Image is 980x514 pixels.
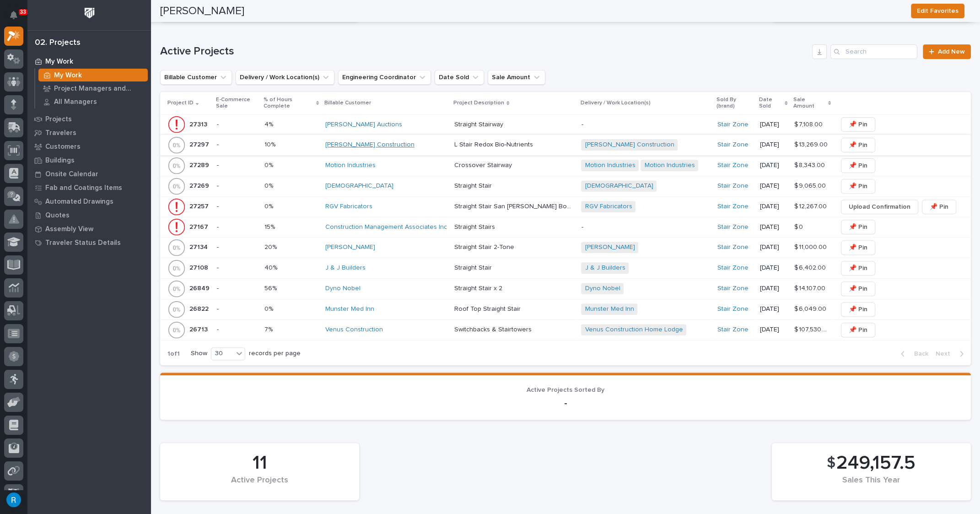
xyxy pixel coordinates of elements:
span: 📌 Pin [849,242,867,253]
p: 26713 [189,324,210,334]
img: Workspace Logo [81,5,98,22]
a: [DEMOGRAPHIC_DATA] [325,182,393,190]
p: Projects [45,115,72,124]
button: 📌 Pin [841,240,875,255]
p: - [217,305,257,313]
a: Stair Zone [717,162,748,169]
p: Quotes [45,211,70,220]
span: 📌 Pin [849,160,867,171]
p: [DATE] [760,121,786,129]
span: 📌 Pin [930,201,948,212]
button: 📌 Pin [841,220,875,234]
h1: Active Projects [160,45,808,58]
p: 33 [20,9,26,15]
p: Project Description [453,98,504,108]
p: Customers [45,143,81,151]
p: Travelers [45,129,76,137]
button: 📌 Pin [841,323,875,337]
button: Sale Amount [488,70,545,85]
button: Back [894,350,932,358]
a: Dyno Nobel [585,285,620,292]
p: - [581,121,710,129]
p: Assembly View [45,225,93,233]
div: Active Projects [176,476,344,495]
p: Switchbacks & Stairtowers [454,324,533,334]
p: Traveler Status Details [45,239,121,247]
button: Delivery / Work Location(s) [236,70,334,85]
p: $ 9,065.00 [794,180,828,190]
a: Projects [27,112,151,126]
p: 27108 [189,262,210,272]
p: 27297 [189,139,211,149]
p: Delivery / Work Location(s) [580,98,650,108]
p: All Managers [54,98,97,106]
p: Straight Stairway [454,119,505,129]
p: My Work [45,58,73,66]
a: Automated Drawings [27,195,151,208]
a: [PERSON_NAME] Construction [585,141,674,149]
button: Notifications [4,5,23,25]
span: Back [909,350,928,358]
a: Stair Zone [717,326,748,334]
button: Engineering Coordinator [338,70,431,85]
div: 11 [176,452,344,475]
p: 7% [264,324,275,334]
p: $ 6,049.00 [794,303,828,313]
p: 0% [264,201,275,211]
p: - [217,223,257,231]
tr: 2684926849 -56%56% Dyno Nobel Straight Stair x 2Straight Stair x 2 Dyno Nobel Stair Zone [DATE]$ ... [160,278,971,299]
p: Date Sold [759,95,782,112]
p: 0% [264,160,275,169]
input: Search [830,44,917,59]
span: 📌 Pin [849,181,867,192]
p: Roof Top Straight Stair [454,303,522,313]
p: - [217,203,257,211]
p: [DATE] [760,285,786,292]
p: 26822 [189,303,210,313]
a: Stair Zone [717,182,748,190]
a: Fab and Coatings Items [27,181,151,195]
tr: 2671326713 -7%7% Venus Construction Switchbacks & StairtowersSwitchbacks & Stairtowers Venus Cons... [160,319,971,340]
p: [DATE] [760,243,786,251]
p: 27257 [189,201,210,211]
p: $ 11,000.00 [794,242,829,251]
a: [PERSON_NAME] Auctions [325,121,402,129]
p: Show [191,350,207,357]
button: Edit Favorites [911,4,964,18]
p: $ 6,402.00 [794,262,828,272]
p: [DATE] [760,203,786,211]
button: Date Sold [435,70,484,85]
a: Venus Construction [325,326,383,334]
p: [DATE] [760,162,786,169]
a: Project Managers and Engineers [35,82,151,95]
p: - [217,121,257,129]
a: Stair Zone [717,141,748,149]
button: Next [932,350,971,358]
a: J & J Builders [325,264,366,272]
a: Travelers [27,126,151,140]
p: $ 0 [794,222,805,231]
button: 📌 Pin [841,261,875,276]
button: 📌 Pin [841,302,875,317]
p: Automated Drawings [45,198,113,206]
p: Straight Stairs [454,222,497,231]
a: RGV Fabricators [325,203,372,211]
a: Motion Industries [585,162,635,169]
p: 1 of 1 [160,343,187,365]
span: 📌 Pin [849,140,867,151]
button: 📌 Pin [841,179,875,194]
a: Assembly View [27,222,151,236]
p: [DATE] [760,305,786,313]
a: Stair Zone [717,203,748,211]
div: Sales This Year [787,476,955,495]
a: Stair Zone [717,285,748,292]
p: $ 8,343.00 [794,160,827,169]
p: My Work [54,71,82,80]
p: Straight Stair [454,262,494,272]
p: - [217,141,257,149]
p: Onsite Calendar [45,170,98,179]
p: - [217,243,257,251]
a: [DEMOGRAPHIC_DATA] [585,182,653,190]
p: $ 14,107.00 [794,283,827,292]
a: Stair Zone [717,305,748,313]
